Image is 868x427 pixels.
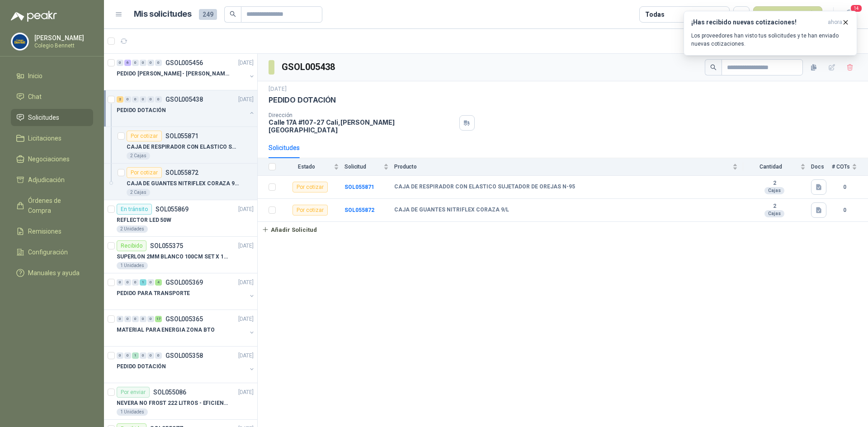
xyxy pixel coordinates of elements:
[165,352,203,359] p: GSOL005358
[117,216,171,225] p: REFLECTOR LED 50W
[155,316,162,322] div: 17
[165,96,203,103] p: GSOL005438
[117,350,255,379] a: 0 0 1 0 0 0 GSOL005358[DATE] PEDIDO DOTACIÓN
[238,388,254,397] p: [DATE]
[124,316,131,322] div: 0
[850,4,863,13] span: 14
[147,352,154,359] div: 0
[269,95,336,105] p: PEDIDO DOTACIÓN
[841,6,857,23] button: 14
[117,279,123,286] div: 0
[11,130,93,147] a: Licitaciones
[117,57,255,86] a: 0 6 0 0 0 0 GSOL005456[DATE] PEDIDO [PERSON_NAME] - [PERSON_NAME]
[28,71,42,81] span: Inicio
[155,279,162,286] div: 4
[117,225,148,233] div: 2 Unidades
[282,60,336,74] h3: GSOL005438
[155,96,162,103] div: 0
[127,179,239,188] p: CAJA DE GUANTES NITRIFLEX CORAZA 9/L
[394,158,743,176] th: Producto
[238,352,254,360] p: [DATE]
[344,207,374,213] a: SOL055872
[394,206,509,214] b: CAJA DE GUANTES NITRIFLEX CORAZA 9/L
[832,206,857,215] b: 0
[269,143,300,153] div: Solicitudes
[104,164,257,200] a: Por cotizarSOL055872CAJA DE GUANTES NITRIFLEX CORAZA 9/L2 Cajas
[124,60,131,66] div: 6
[117,352,123,359] div: 0
[832,183,857,192] b: 0
[153,389,186,395] p: SOL055086
[238,278,254,287] p: [DATE]
[165,316,203,322] p: GSOL005365
[104,237,257,273] a: RecibidoSOL055375[DATE] SUPERLON 2MM BLANCO 100CM SET X 150 METROS1 Unidades
[394,164,731,170] span: Producto
[258,222,868,237] a: Añadir Solicitud
[238,315,254,324] p: [DATE]
[11,244,93,261] a: Configuración
[165,133,198,139] p: SOL055871
[28,113,59,122] span: Solicitudes
[104,383,257,420] a: Por enviarSOL055086[DATE] NEVERA NO FROST 222 LITROS - EFICIENCIA ENERGETICA A1 Unidades
[28,226,61,236] span: Remisiones
[117,277,255,306] a: 0 0 0 1 0 4 GSOL005369[DATE] PEDIDO PARA TRANSPORTE
[127,167,162,178] div: Por cotizar
[28,247,68,257] span: Configuración
[832,164,850,170] span: # COTs
[117,408,148,416] div: 1 Unidades
[344,184,374,190] a: SOL055871
[117,262,148,269] div: 1 Unidades
[11,192,93,219] a: Órdenes de Compra
[165,169,198,176] p: SOL055872
[117,70,229,78] p: PEDIDO [PERSON_NAME] - [PERSON_NAME]
[132,279,139,286] div: 0
[11,109,93,126] a: Solicitudes
[238,59,254,67] p: [DATE]
[124,352,131,359] div: 0
[11,150,93,168] a: Negociaciones
[811,158,832,176] th: Docs
[140,96,146,103] div: 0
[344,164,382,170] span: Solicitud
[156,206,189,212] p: SOL055869
[147,60,154,66] div: 0
[132,316,139,322] div: 0
[117,289,190,298] p: PEDIDO PARA TRANSPORTE
[150,243,183,249] p: SOL055375
[743,158,811,176] th: Cantidad
[117,253,229,261] p: SUPERLON 2MM BLANCO 100CM SET X 150 METROS
[147,96,154,103] div: 0
[230,11,236,17] span: search
[132,60,139,66] div: 0
[34,35,91,41] p: [PERSON_NAME]
[165,60,203,66] p: GSOL005456
[292,182,328,192] div: Por cotizar
[11,88,93,105] a: Chat
[269,118,456,134] p: Calle 17A #107-27 Cali , [PERSON_NAME][GEOGRAPHIC_DATA]
[394,183,575,191] b: CAJA DE RESPIRADOR CON ELASTICO SUJETADOR DE OREJAS N-95
[117,399,229,408] p: NEVERA NO FROST 222 LITROS - EFICIENCIA ENERGETICA A
[117,240,146,251] div: Recibido
[238,205,254,214] p: [DATE]
[28,92,42,102] span: Chat
[117,316,123,322] div: 0
[281,164,332,170] span: Estado
[199,9,217,20] span: 249
[140,60,146,66] div: 0
[11,171,93,188] a: Adjudicación
[344,158,394,176] th: Solicitud
[104,127,257,164] a: Por cotizarSOL055871CAJA DE RESPIRADOR CON ELASTICO SUJETADOR DE OREJAS N-952 Cajas
[155,352,162,359] div: 0
[34,43,91,48] p: Colegio Bennett
[269,85,287,94] p: [DATE]
[140,316,146,322] div: 0
[238,242,254,250] p: [DATE]
[764,210,784,217] div: Cajas
[28,133,61,143] span: Licitaciones
[28,196,85,216] span: Órdenes de Compra
[832,158,868,176] th: # COTs
[28,268,80,278] span: Manuales y ayuda
[753,6,822,23] button: Nueva solicitud
[117,106,166,115] p: PEDIDO DOTACIÓN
